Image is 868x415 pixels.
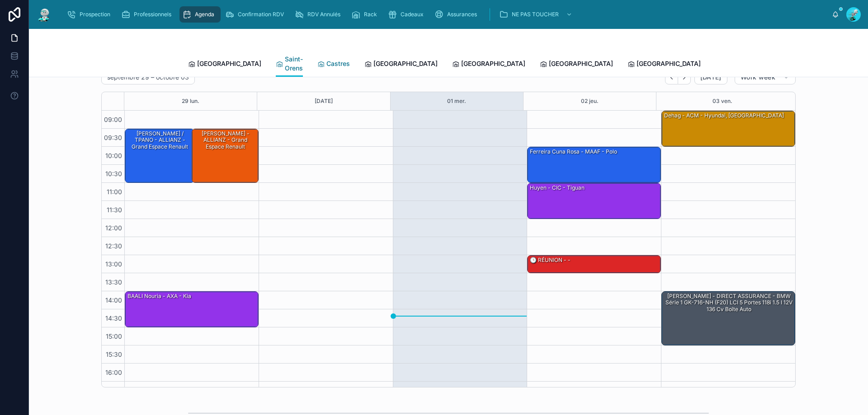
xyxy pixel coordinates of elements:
span: 16:30 [103,387,124,394]
div: huyen - CIC - tiguan [528,183,660,219]
div: dehag - ACM - Hyundai, [GEOGRAPHIC_DATA] [662,111,795,146]
span: Rack [364,11,377,18]
div: [PERSON_NAME] - ALLIANZ - Grand espace Renault [193,130,258,151]
span: [GEOGRAPHIC_DATA] [549,59,613,68]
span: 16:00 [103,368,124,376]
button: 29 lun. [182,92,199,110]
span: 13:30 [103,278,124,286]
a: [GEOGRAPHIC_DATA] [364,56,438,74]
div: [PERSON_NAME] / TPANO - ALLIANZ - Grand espace Renault [127,130,193,151]
div: [PERSON_NAME] - DIRECT ASSURANCE - BMW Série 1 GK-716-NH (F20) LCI 5 portes 118i 1.5 i 12V 136 cv... [662,292,795,345]
span: [GEOGRAPHIC_DATA] [637,59,701,68]
span: 14:30 [103,314,124,322]
button: Next [678,70,691,84]
a: [GEOGRAPHIC_DATA] [452,56,525,74]
span: 12:00 [103,224,124,232]
div: BAALI Nouria - AXA - Kia [127,292,192,300]
span: [GEOGRAPHIC_DATA] [197,59,261,68]
a: Prospection [64,6,117,23]
button: Work week [735,70,796,84]
a: [GEOGRAPHIC_DATA] [188,56,261,74]
span: Assurances [447,11,477,18]
a: Confirmation RDV [222,6,290,23]
button: [DATE] [315,92,333,110]
button: Back [665,70,678,84]
a: Cadeaux [385,6,430,23]
span: 15:30 [104,350,124,358]
span: [GEOGRAPHIC_DATA] [461,59,525,68]
a: RDV Annulés [292,6,347,23]
button: [DATE] [694,70,727,84]
a: [GEOGRAPHIC_DATA] [627,56,701,74]
div: ferreira cuna rosa - MAAF - polo [529,148,618,156]
span: 15:00 [104,332,124,340]
span: Castres [326,59,350,68]
span: RDV Annulés [307,11,340,18]
div: 🕒 RÉUNION - - [529,256,571,264]
a: Professionnels [118,6,178,23]
span: [DATE] [700,73,722,81]
a: NE PAS TOUCHER [496,6,577,23]
div: dehag - ACM - Hyundai, [GEOGRAPHIC_DATA] [663,112,785,120]
span: 10:00 [103,152,124,159]
span: [GEOGRAPHIC_DATA] [373,59,438,68]
span: 09:30 [102,134,124,141]
a: Assurances [432,6,483,23]
button: 03 ven. [712,92,732,110]
a: Rack [349,6,383,23]
a: Castres [317,56,350,74]
button: 02 jeu. [581,92,599,110]
span: Saint-Orens [285,55,303,73]
div: huyen - CIC - tiguan [529,184,585,192]
div: [PERSON_NAME] - DIRECT ASSURANCE - BMW Série 1 GK-716-NH (F20) LCI 5 portes 118i 1.5 i 12V 136 cv... [663,292,794,313]
a: Saint-Orens [276,51,303,77]
div: [PERSON_NAME] - ALLIANZ - Grand espace Renault [192,129,258,182]
span: 10:30 [103,170,124,177]
h2: septembre 29 – octobre 03 [107,73,189,82]
span: 13:00 [103,260,124,268]
span: 14:00 [103,296,124,304]
span: Cadeaux [401,11,424,18]
span: NE PAS TOUCHER [512,11,559,18]
span: Agenda [195,11,214,18]
div: [PERSON_NAME] / TPANO - ALLIANZ - Grand espace Renault [125,129,194,182]
a: Agenda [179,6,221,23]
span: Confirmation RDV [238,11,284,18]
span: Work week [741,73,775,81]
a: [GEOGRAPHIC_DATA] [540,56,613,74]
span: 12:30 [103,242,124,250]
span: 09:00 [102,116,124,123]
div: 🕒 RÉUNION - - [528,256,660,273]
span: Professionnels [134,11,171,18]
button: 01 mer. [447,92,466,110]
div: ferreira cuna rosa - MAAF - polo [528,147,660,182]
span: 11:30 [104,206,124,214]
span: 11:00 [104,188,124,196]
div: scrollable content [60,5,832,24]
span: Prospection [80,11,110,18]
img: App logo [36,7,52,22]
div: BAALI Nouria - AXA - Kia [125,292,258,327]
